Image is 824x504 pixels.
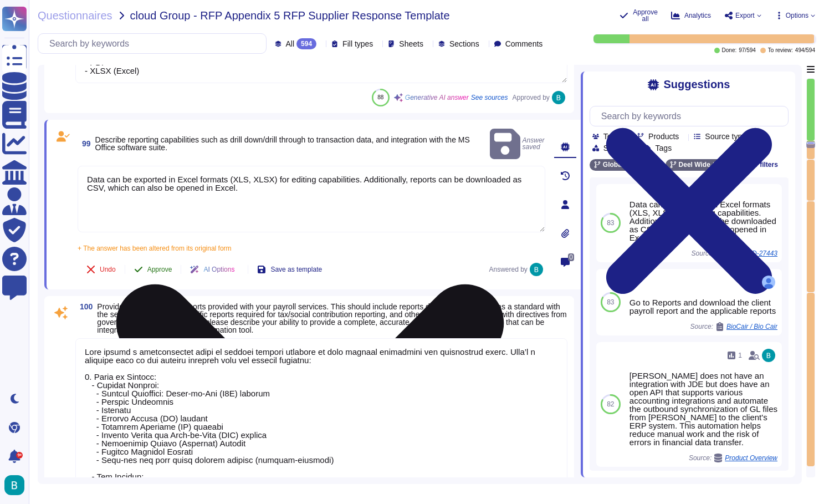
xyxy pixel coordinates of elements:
[505,40,543,48] span: Comments
[795,48,815,53] span: 494 / 594
[286,40,295,48] span: All
[671,11,711,20] button: Analytics
[762,276,775,289] img: user
[38,10,112,21] span: Questionnaires
[471,94,508,101] span: See sources
[512,94,549,101] span: Approved by
[684,12,711,19] span: Analytics
[552,91,565,104] img: user
[44,34,266,53] input: Search by keywords
[405,94,469,101] span: Generative AI answer
[768,48,793,53] span: To review:
[530,263,543,276] img: user
[296,38,316,49] div: 594
[620,9,658,22] button: Approve all
[607,401,614,408] span: 82
[342,40,373,48] span: Fill types
[568,253,574,261] span: 0
[4,475,24,495] img: user
[449,40,479,48] span: Sections
[377,94,383,100] span: 88
[689,454,777,462] span: Source:
[735,12,755,19] span: Export
[130,10,450,21] span: cloud Group - RFP Appendix 5 RFP Supplier Response Template
[2,473,32,497] button: user
[607,299,614,306] span: 83
[786,12,808,19] span: Options
[725,455,777,461] span: Product Overview
[633,9,658,22] span: Approve all
[16,452,23,459] div: 9+
[607,220,614,226] span: 83
[95,135,470,152] span: Describe reporting capabilities such as drill down/drill through to transaction data, and integra...
[722,48,737,53] span: Done:
[629,371,777,446] div: [PERSON_NAME] does not have an integration with JDE but does have an open API that supports vario...
[762,349,775,362] img: user
[738,352,742,359] span: 1
[739,48,756,53] span: 97 / 594
[399,40,423,48] span: Sheets
[78,166,545,232] textarea: Data can be exported in Excel formats (XLS, XLSX) for editing capabilities. Additionally, reports...
[490,126,545,161] span: Answer saved
[78,140,91,147] span: 99
[596,106,788,126] input: Search by keywords
[75,303,93,310] span: 100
